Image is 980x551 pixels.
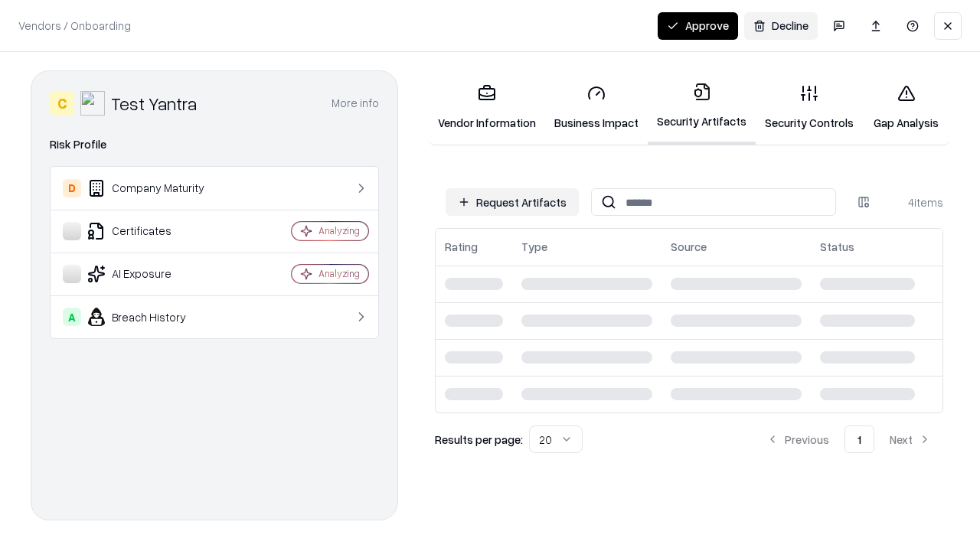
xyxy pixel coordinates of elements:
[820,239,854,255] div: Status
[445,239,478,255] div: Rating
[63,179,81,197] div: D
[545,72,648,143] a: Business Impact
[318,224,360,237] div: Analyzing
[754,425,943,453] nav: pagination
[63,222,246,240] div: Certificates
[50,135,379,154] div: Risk Profile
[744,12,818,40] button: Decline
[63,308,81,326] div: A
[63,265,246,283] div: AI Exposure
[18,18,131,34] p: Vendors / Onboarding
[521,239,547,255] div: Type
[63,308,246,326] div: Breach History
[658,12,738,40] button: Approve
[863,72,949,143] a: Gap Analysis
[446,188,579,216] button: Request Artifacts
[756,72,863,143] a: Security Controls
[318,267,360,280] div: Analyzing
[80,91,105,116] img: Test Yantra
[648,70,756,145] a: Security Artifacts
[63,179,246,197] div: Company Maturity
[429,72,545,143] a: Vendor Information
[882,194,943,210] div: 4 items
[844,425,874,453] button: 1
[671,239,707,255] div: Source
[111,91,197,116] div: Test Yantra
[332,90,379,117] button: More info
[435,432,523,448] p: Results per page:
[50,91,74,116] div: C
